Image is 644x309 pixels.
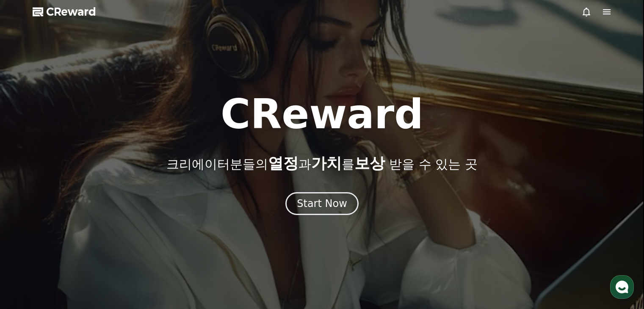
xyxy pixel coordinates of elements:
[221,94,423,135] h1: CReward
[46,5,96,19] span: CReward
[166,155,477,172] p: 크리에이터분들의 과 를 받을 수 있는 곳
[33,5,96,19] a: CReward
[268,154,299,172] span: 열정
[311,154,342,172] span: 가치
[354,154,385,172] span: 보상
[285,192,359,215] button: Start Now
[285,201,359,209] a: Start Now
[297,197,347,210] div: Start Now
